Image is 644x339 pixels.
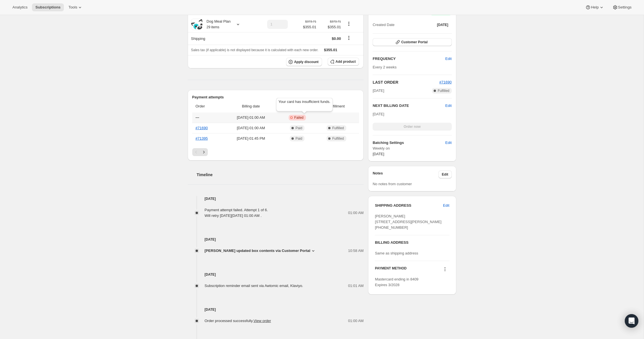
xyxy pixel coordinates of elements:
[9,3,31,11] button: Analytics
[328,58,359,66] button: Add product
[295,136,302,141] span: Paid
[192,94,359,100] h2: Payment attempts
[205,248,310,254] span: [PERSON_NAME] updated box contents via Customer Portal
[294,60,319,64] span: Apply discount
[443,203,449,208] span: Edit
[373,22,394,28] span: Created Date
[618,5,632,10] span: Settings
[65,3,86,11] button: Tools
[439,79,451,85] button: #71690
[375,277,418,287] span: Mastercard ending in 8409 Expires 3/2028
[197,172,364,178] h2: Timeline
[32,3,64,11] button: Subscriptions
[442,172,448,177] span: Edit
[188,237,364,242] h4: [DATE]
[332,136,344,141] span: Fulfilled
[332,36,341,41] span: $0.00
[348,210,364,216] span: 01:00 AM
[445,103,451,109] button: Edit
[373,170,438,178] h3: Notes
[442,54,455,63] button: Edit
[188,32,254,45] th: Shipping
[437,23,448,27] span: [DATE]
[373,38,451,46] button: Customer Portal
[191,48,319,52] span: Sales tax (if applicable) is not displayed because it is calculated with each new order.
[12,5,27,10] span: Analytics
[445,56,451,62] span: Edit
[373,79,439,85] h2: LAST ORDER
[375,251,418,255] span: Same as shipping address
[439,80,451,84] a: #71690
[373,140,445,146] h6: Batching Settings
[191,19,202,29] img: product img
[591,5,598,10] span: Help
[336,59,356,64] span: Add product
[438,88,449,93] span: Fulfilled
[375,240,449,245] h3: BILLING ADDRESS
[375,266,407,274] h3: PAYMENT METHOD
[205,207,268,219] div: Payment attempt failed. Attempt 1 of 6. Will retry [DATE][DATE] 01:00 AM .
[373,152,384,156] span: [DATE]
[207,25,219,29] small: 29 items
[286,58,322,66] button: Apply discount
[434,21,452,29] button: [DATE]
[205,284,303,288] span: Subscription reminder email sent via Awtomic email, Klaviyo.
[373,112,384,116] span: [DATE]
[445,140,451,146] span: Edit
[224,136,277,141] span: [DATE] · 01:45 PM
[348,283,364,289] span: 01:01 AM
[192,148,359,156] nav: Pagination
[344,21,353,27] button: Product actions
[188,272,364,277] h4: [DATE]
[582,3,608,11] button: Help
[188,307,364,312] h4: [DATE]
[224,125,277,131] span: [DATE] · 01:00 AM
[200,148,208,156] button: Next
[440,201,453,210] button: Edit
[305,20,316,23] small: $373.71
[295,126,302,130] span: Paid
[344,35,353,41] button: Shipping actions
[224,103,277,109] span: Billing date
[68,5,77,10] span: Tools
[324,48,337,52] span: $355.01
[330,20,341,23] small: $373.71
[373,146,451,151] span: Weekly on
[202,19,231,30] div: Dog Meal Plan
[196,115,199,120] span: ---
[196,126,208,130] a: #71690
[348,318,364,324] span: 01:00 AM
[373,88,384,94] span: [DATE]
[317,103,356,109] span: Fulfillment
[205,319,271,323] span: Order processed successfully.
[332,126,344,130] span: Fulfilled
[254,319,271,323] a: View order
[373,56,445,62] h2: FREQUENCY
[438,170,452,178] button: Edit
[192,100,223,113] th: Order
[320,24,341,30] span: $355.01
[609,3,635,11] button: Settings
[303,24,316,30] span: $355.01
[625,314,638,328] div: Open Intercom Messenger
[196,136,208,141] a: #71395
[294,115,304,120] span: Failed
[224,115,277,120] span: [DATE] · 01:00 AM
[375,203,443,208] h3: SHIPPING ADDRESS
[373,182,412,186] span: No notes from customer
[188,196,364,202] h4: [DATE]
[401,40,427,44] span: Customer Portal
[375,214,442,230] span: [PERSON_NAME] [STREET_ADDRESS][PERSON_NAME] [PHONE_NUMBER]
[35,5,60,10] span: Subscriptions
[373,103,445,109] h2: NEXT BILLING DATE
[348,248,364,254] span: 10:58 AM
[442,138,455,147] button: Edit
[205,248,316,254] button: [PERSON_NAME] updated box contents via Customer Portal
[373,65,397,69] span: Every 2 weeks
